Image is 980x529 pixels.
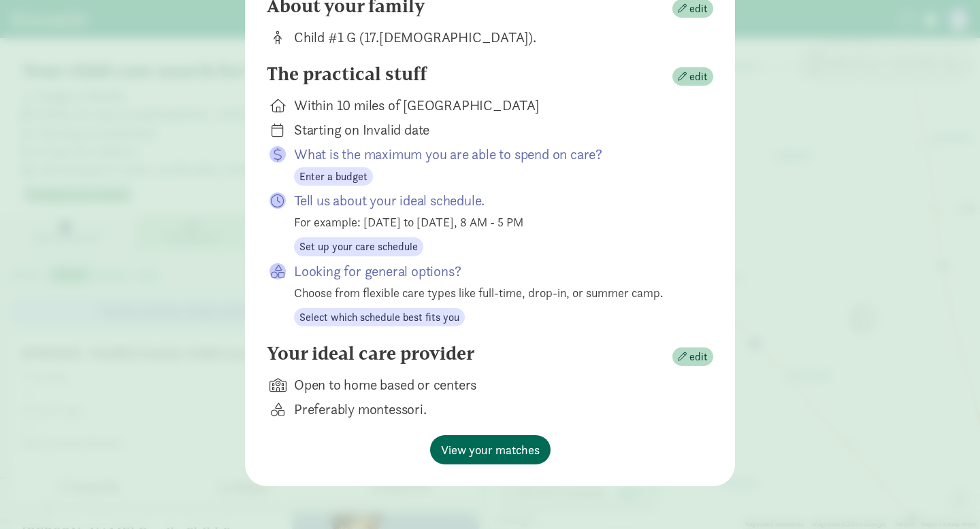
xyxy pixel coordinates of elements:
[294,284,691,302] div: Choose from flexible care types like full-time, drop-in, or summer camp.
[294,145,691,164] p: What is the maximum you are able to spend on care?
[689,1,708,17] span: edit
[689,69,708,85] span: edit
[294,375,691,394] div: Open to home based or centers
[294,213,691,231] div: For example: [DATE] to [DATE], 8 AM - 5 PM
[672,67,713,86] button: edit
[294,167,373,186] button: Enter a budget
[689,349,708,365] span: edit
[294,96,691,115] div: Within 10 miles of [GEOGRAPHIC_DATA]
[294,237,423,256] button: Set up your care schedule
[294,308,465,327] button: Select which schedule best fits you
[299,169,367,185] span: Enter a budget
[299,309,459,326] span: Select which schedule best fits you
[294,120,691,139] div: Starting on Invalid date
[294,191,691,210] p: Tell us about your ideal schedule.
[299,239,418,255] span: Set up your care schedule
[294,400,691,419] div: Preferably montessori.
[672,347,713,366] button: edit
[267,343,474,364] h4: Your ideal care provider
[430,435,551,464] button: View your matches
[267,63,427,85] h4: The practical stuff
[294,28,691,47] div: Child #1 G (17.[DEMOGRAPHIC_DATA]).
[294,262,691,281] p: Looking for general options?
[441,441,540,459] span: View your matches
